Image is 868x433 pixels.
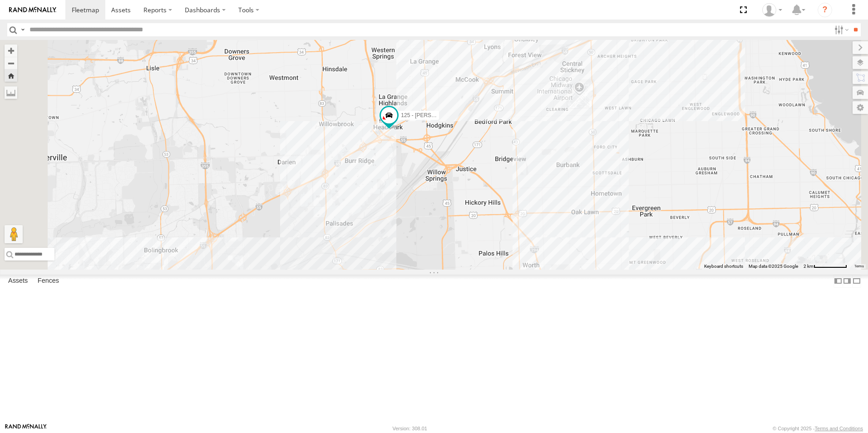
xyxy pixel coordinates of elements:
[804,264,814,269] span: 2 km
[818,3,832,17] i: ?
[401,112,459,118] span: 125 - [PERSON_NAME]
[843,275,852,288] label: Dock Summary Table to the Right
[801,263,850,270] button: Map Scale: 2 km per 70 pixels
[852,275,861,288] label: Hide Summary Table
[815,426,863,431] a: Terms and Conditions
[704,263,743,270] button: Keyboard shortcuts
[759,3,785,17] div: Ed Pruneda
[749,264,798,269] span: Map data ©2025 Google
[854,265,864,268] a: Terms (opens in new tab)
[4,275,32,287] label: Assets
[833,275,843,288] label: Dock Summary Table to the Left
[19,23,26,36] label: Search Query
[5,69,17,82] button: Zoom Home
[5,225,23,243] button: Drag Pegman onto the map to open Street View
[5,86,17,99] label: Measure
[831,23,850,36] label: Search Filter Options
[9,7,56,13] img: rand-logo.svg
[5,424,47,433] a: Visit our Website
[773,426,863,431] div: © Copyright 2025 -
[5,44,17,57] button: Zoom in
[33,275,64,287] label: Fences
[393,426,427,431] div: Version: 308.01
[5,57,17,69] button: Zoom out
[853,101,868,114] label: Map Settings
